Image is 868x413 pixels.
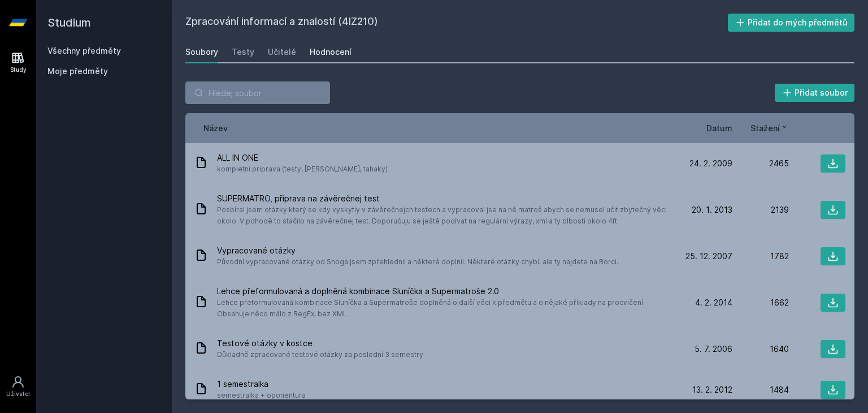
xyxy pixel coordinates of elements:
div: Testy [232,46,254,58]
span: Posbíral jsem otázky který se kdy vyskytly v závěrečnejch testech a vypracoval jse na ně matroš a... [217,204,671,227]
div: Učitelé [268,46,296,58]
button: Přidat do mých předmětů [728,14,855,32]
span: 20. 1. 2013 [692,204,732,216]
span: 1 semestralka [217,378,306,390]
span: 4. 2. 2014 [695,297,732,308]
a: Všechny předměty [47,46,121,55]
span: Původní vypracované otázky od Shoga jsem zpřehlednil a některé doplnil. Některé otázky chybí, ale... [217,256,618,268]
span: kompletni priprava (testy, [PERSON_NAME], tahaky) [217,164,388,175]
span: Lehce přeformulovaná kombinace Sluníčka a Supermatroše doplněná o další věci k předmětu a o nějak... [217,297,671,320]
span: 13. 2. 2012 [692,384,732,395]
span: 25. 12. 2007 [685,251,732,262]
div: 2139 [732,204,789,216]
input: Hledej soubor [185,81,330,104]
a: Hodnocení [310,41,351,63]
span: 24. 2. 2009 [689,158,732,169]
span: Moje předměty [47,66,108,77]
span: 5. 7. 2006 [695,343,732,355]
button: Přidat soubor [775,84,855,102]
a: Study [2,45,34,80]
div: Study [10,66,27,74]
div: 1782 [732,251,789,262]
span: SUPERMATRO, příprava na závěrečnej test [217,193,671,204]
div: Hodnocení [310,46,351,58]
button: Stažení [750,122,789,134]
span: Lehce přeformulovaná a doplněná kombinace Sluníčka a Supermatroše 2.0 [217,286,671,297]
div: Soubory [185,46,218,58]
span: ALL IN ONE [217,152,388,164]
h2: Zpracování informací a znalostí (4IZ210) [185,14,728,32]
span: Důkladně zpracované testové otázky za poslední 3 semestry [217,349,423,360]
a: Uživatel [2,369,34,404]
button: Název [203,122,228,134]
div: 1484 [732,384,789,395]
button: Datum [706,122,732,134]
a: Testy [232,41,254,63]
span: Stažení [750,122,780,134]
span: semestralka + oponentura [217,390,306,401]
div: 1662 [732,297,789,308]
div: 2465 [732,158,789,169]
span: Vypracované otázky [217,245,618,256]
a: Učitelé [268,41,296,63]
span: Testové otázky v kostce [217,338,423,349]
div: 1640 [732,343,789,355]
a: Soubory [185,41,218,63]
div: Uživatel [6,390,30,398]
